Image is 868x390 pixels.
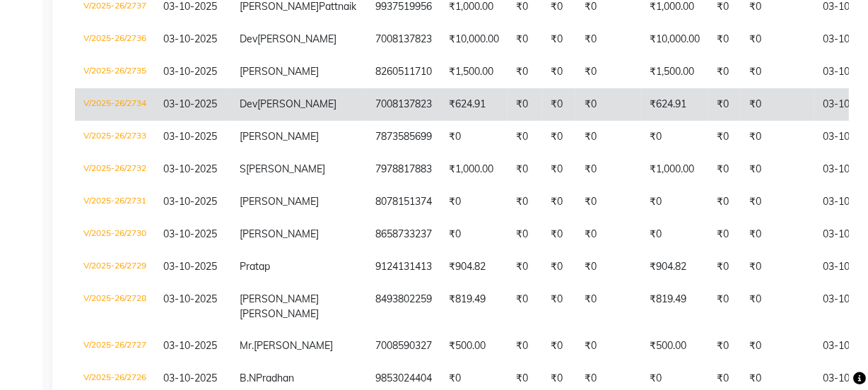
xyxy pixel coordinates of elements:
span: B.N [240,372,256,384]
td: V/2025-26/2733 [75,121,155,153]
td: V/2025-26/2727 [75,330,155,362]
td: ₹0 [741,23,814,56]
td: ₹0 [542,153,576,186]
td: ₹0 [641,121,708,153]
td: ₹904.82 [641,251,708,283]
td: ₹0 [440,186,508,218]
td: ₹0 [508,251,542,283]
td: ₹10,000.00 [440,23,508,56]
td: ₹0 [708,56,741,88]
td: ₹0 [576,121,641,153]
td: ₹0 [741,153,814,186]
td: ₹0 [708,88,741,121]
td: ₹1,500.00 [641,56,708,88]
td: ₹1,000.00 [641,153,708,186]
span: 03-10-2025 [163,195,217,208]
td: 7978817883 [367,153,440,186]
td: ₹0 [508,330,542,362]
td: ₹0 [741,56,814,88]
td: 9124131413 [367,251,440,283]
td: ₹0 [576,186,641,218]
td: ₹0 [708,283,741,330]
td: ₹0 [708,218,741,251]
td: 8658733237 [367,218,440,251]
span: 03-10-2025 [163,162,217,175]
td: ₹0 [741,121,814,153]
td: V/2025-26/2731 [75,186,155,218]
span: 03-10-2025 [163,372,217,384]
span: [PERSON_NAME] [246,162,325,175]
td: ₹0 [508,283,542,330]
td: ₹0 [576,283,641,330]
td: ₹0 [508,23,542,56]
span: [PERSON_NAME] [240,65,319,78]
span: 03-10-2025 [163,292,217,305]
td: ₹0 [542,186,576,218]
td: ₹0 [508,153,542,186]
td: ₹0 [576,56,641,88]
td: ₹0 [576,23,641,56]
td: 7008137823 [367,23,440,56]
td: V/2025-26/2736 [75,23,155,56]
td: ₹500.00 [440,330,508,362]
td: ₹0 [576,218,641,251]
span: Mr. [240,339,254,352]
td: ₹0 [741,186,814,218]
td: ₹0 [576,88,641,121]
span: 03-10-2025 [163,97,217,110]
td: ₹0 [542,218,576,251]
td: ₹819.49 [440,283,508,330]
td: ₹0 [576,330,641,362]
td: ₹624.91 [641,88,708,121]
td: ₹0 [708,23,741,56]
td: ₹0 [641,186,708,218]
td: ₹0 [741,88,814,121]
td: ₹0 [708,153,741,186]
td: ₹0 [440,121,508,153]
span: 03-10-2025 [163,260,217,273]
span: [PERSON_NAME] [254,339,333,352]
td: ₹0 [741,251,814,283]
span: [PERSON_NAME] [257,97,336,110]
td: ₹0 [741,218,814,251]
td: ₹0 [741,330,814,362]
td: 7008590327 [367,330,440,362]
td: V/2025-26/2728 [75,283,155,330]
span: 03-10-2025 [163,339,217,352]
span: S [240,162,246,175]
td: ₹500.00 [641,330,708,362]
td: ₹0 [508,56,542,88]
td: ₹0 [576,251,641,283]
td: 8260511710 [367,56,440,88]
span: 03-10-2025 [163,227,217,240]
td: V/2025-26/2730 [75,218,155,251]
td: ₹0 [508,88,542,121]
td: ₹0 [508,218,542,251]
td: ₹0 [708,330,741,362]
span: 03-10-2025 [163,130,217,143]
td: ₹0 [708,186,741,218]
td: V/2025-26/2729 [75,251,155,283]
td: ₹0 [641,218,708,251]
td: ₹0 [741,283,814,330]
td: ₹1,000.00 [440,153,508,186]
span: [PERSON_NAME] [257,32,336,45]
td: ₹0 [708,121,741,153]
span: [PERSON_NAME] [240,227,319,240]
span: Pratap [240,260,270,273]
span: Dev [240,32,257,45]
td: ₹0 [542,23,576,56]
span: 03-10-2025 [163,32,217,45]
td: ₹0 [542,56,576,88]
span: [PERSON_NAME] [240,307,319,320]
td: ₹1,500.00 [440,56,508,88]
td: ₹0 [542,283,576,330]
td: ₹0 [708,251,741,283]
span: Pradhan [256,372,294,384]
td: ₹0 [542,121,576,153]
span: [PERSON_NAME] [240,292,319,305]
span: [PERSON_NAME] [240,195,319,208]
span: 03-10-2025 [163,65,217,78]
td: ₹0 [508,186,542,218]
td: V/2025-26/2734 [75,88,155,121]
